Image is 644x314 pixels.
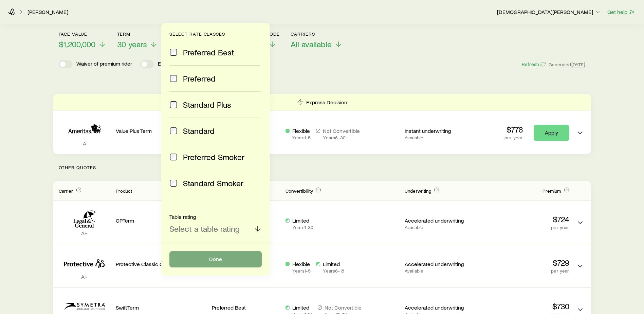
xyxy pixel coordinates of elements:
p: Extended convertibility [158,60,212,68]
span: [DATE] [571,62,586,68]
p: $776 [504,125,522,134]
p: A [59,140,110,147]
p: Years 6 - 18 [323,268,344,274]
span: Underwriting [405,188,431,194]
button: Get help [607,8,636,16]
p: Not Convertible [325,304,362,311]
p: Waiver of premium rider [76,60,132,68]
p: Flexible [292,261,311,267]
p: Term [117,31,158,37]
p: Limited [292,304,312,311]
p: $724 [478,214,569,224]
span: Convertibility [286,188,313,194]
p: Available [405,225,473,230]
p: Preferred Best [212,304,280,311]
span: Premium [542,188,561,194]
a: [PERSON_NAME] [27,9,69,15]
button: Term30 years [117,31,158,49]
p: Protective Classic Choice Term [116,261,207,267]
p: Carriers [291,31,343,37]
p: A+ [59,273,110,280]
p: per year [478,268,569,274]
p: per year [504,135,522,140]
p: $729 [478,258,569,267]
span: Product [116,188,132,194]
button: CarriersAll available [291,31,343,49]
p: Accelerated underwriting [405,261,473,267]
p: Flexible [292,127,311,134]
p: Years 1 - 5 [292,268,311,274]
span: Preferred Best [183,48,234,57]
p: A+ [59,230,110,237]
p: Limited [292,217,313,224]
p: Available [405,135,473,140]
span: 30 years [117,39,147,49]
p: Available [405,268,473,274]
p: $730 [478,301,569,311]
p: Instant underwriting [405,127,473,134]
p: [DEMOGRAPHIC_DATA][PERSON_NAME] [497,8,601,15]
p: SwiftTerm [116,304,207,311]
p: Limited [323,261,344,267]
span: Carrier [59,188,73,194]
a: Apply [534,125,569,141]
p: Years 1 - 5 [292,135,311,140]
span: Generated [549,62,585,68]
button: [DEMOGRAPHIC_DATA][PERSON_NAME] [497,8,602,16]
input: Preferred Best [170,49,177,56]
button: Refresh [521,61,546,68]
button: Face value$1,200,000 [59,31,106,49]
p: Years 6 - 30 [323,135,360,140]
span: All available [291,39,332,49]
p: Accelerated underwriting [405,217,473,224]
p: Other Quotes [53,154,591,181]
p: Face value [59,31,106,37]
span: $1,200,000 [59,39,95,49]
p: Accelerated underwriting [405,304,473,311]
p: OPTerm [116,217,207,224]
p: per year [478,225,569,230]
p: Years 1 - 30 [292,225,313,230]
p: Not Convertible [323,127,360,134]
p: Select rate classes [169,31,262,37]
p: Express Decision [306,99,347,106]
p: Value Plus Term [116,127,207,134]
div: Term quotes [53,94,591,154]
